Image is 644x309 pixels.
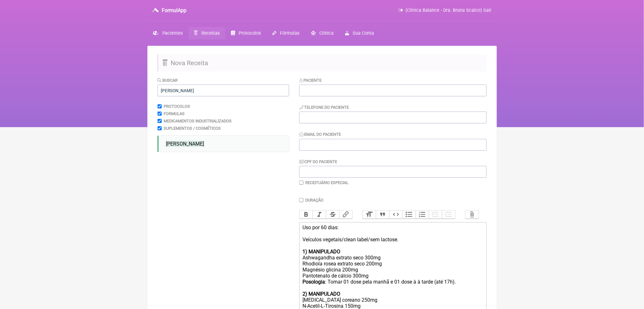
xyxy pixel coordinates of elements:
label: Paciente [299,78,322,83]
label: Suplementos / Cosméticos [164,126,221,131]
input: exemplo: emagrecimento, ansiedade [158,85,289,96]
span: Sua Conta [353,31,374,36]
a: (Clínica Balance - Dra. Bruna Scalco) Sair [398,8,491,13]
a: Receitas [189,27,225,39]
a: Clínica [305,27,339,39]
span: Protocolos [239,31,261,36]
button: Italic [313,210,326,219]
button: Increase Level [442,210,455,219]
h3: FormulApp [162,7,186,13]
strong: Posologia [302,279,325,285]
button: Code [389,210,403,219]
label: Telefone do Paciente [299,105,349,110]
span: (Clínica Balance - Dra. Bruna Scalco) Sair [406,8,492,13]
button: Numbers [416,210,429,219]
span: [PERSON_NAME] [166,141,204,147]
button: Bullets [402,210,416,219]
strong: 1) MANIPULADO [302,249,340,255]
button: Quote [376,210,389,219]
span: Receitas [201,31,220,36]
label: Protocolos [164,104,190,109]
span: Pacientes [162,31,183,36]
button: Decrease Level [429,210,442,219]
label: Receituário Especial [305,180,349,185]
label: Formulas [164,111,185,116]
label: Buscar [158,78,178,83]
label: Duração [305,198,323,203]
div: Uso por 60 dias: Veículos vegetais/clean label/sem lactose. Ashwagandha extrato seco 300mg Rhodio... [302,224,483,291]
button: Strikethrough [326,210,339,219]
a: Fórmulas [267,27,305,39]
strong: 2) MANIPULADO [302,291,340,297]
button: Attach Files [465,210,479,219]
label: Medicamentos Industrializados [164,119,232,123]
label: Email do Paciente [299,132,341,137]
a: Protocolos [225,27,267,39]
h2: Nova Receita [158,54,487,72]
button: Bold [300,210,313,219]
a: Pacientes [147,27,189,39]
span: Fórmulas [280,31,299,36]
button: Heading [363,210,376,219]
label: CPF do Paciente [299,159,337,164]
span: Clínica [319,31,334,36]
button: Link [339,210,353,219]
a: Sua Conta [339,27,380,39]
